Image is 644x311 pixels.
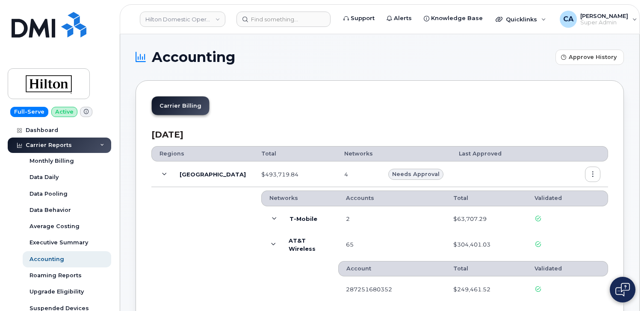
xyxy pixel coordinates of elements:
th: Last Approved [451,146,577,161]
h3: [DATE] [151,130,608,139]
td: 4 [337,161,381,187]
span: $249,461.52 [453,285,490,293]
th: Networks [261,191,338,206]
td: $304,401.03 [446,232,527,258]
th: Total [446,261,527,276]
td: 287251680352 [338,276,446,302]
th: Networks [337,146,381,161]
th: Accounts [338,191,446,206]
span: Approve History [569,53,617,61]
td: 65 [338,232,446,258]
img: Open chat [615,283,630,296]
td: $63,707.29 [446,206,527,232]
button: Approve History [555,50,624,65]
b: [GEOGRAPHIC_DATA] [180,170,246,179]
th: Validated [527,261,608,276]
th: Account [338,261,446,276]
th: Total [254,146,337,161]
td: $493,719.84 [254,161,337,187]
th: Total [446,191,527,206]
td: 2 [338,206,446,232]
b: AT&T Wireless [289,237,331,252]
th: Regions [151,146,254,161]
span: Accounting [152,51,235,64]
th: Validated [527,191,608,206]
b: T-Mobile [290,215,317,223]
span: Needs Approval [392,170,440,178]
